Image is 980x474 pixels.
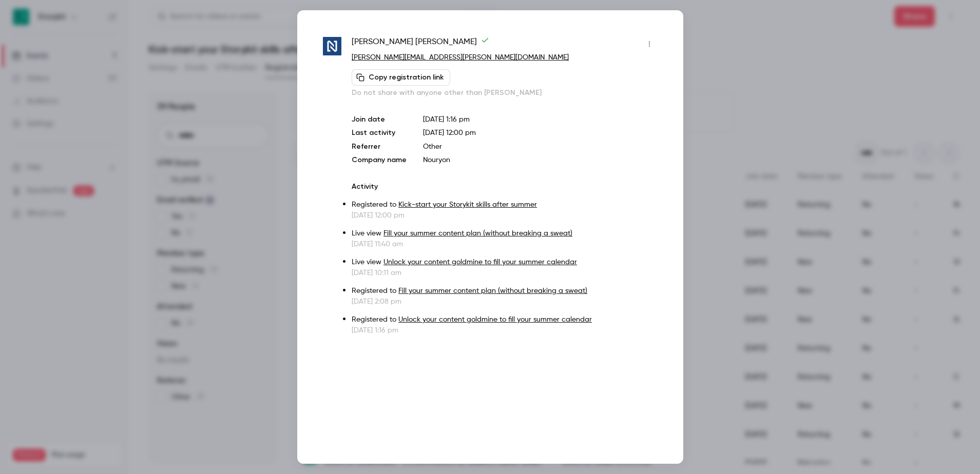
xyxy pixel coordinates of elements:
p: Registered to [352,200,657,210]
p: Live view [352,257,657,268]
p: Registered to [352,314,657,325]
a: Unlock your content goldmine to fill your summer calendar [383,259,577,266]
a: Fill your summer content plan (without breaking a sweat) [398,287,587,294]
p: Last activity [352,128,407,139]
p: Other [423,142,657,152]
p: [DATE] 10:11 am [352,268,657,278]
p: Activity [352,182,657,192]
p: [DATE] 11:40 am [352,239,657,249]
p: Join date [352,114,407,125]
span: [DATE] 12:00 pm [423,129,476,136]
p: Company name [352,155,407,165]
p: Registered to [352,286,657,297]
p: Do not share with anyone other than [PERSON_NAME] [352,88,657,98]
a: Unlock your content goldmine to fill your summer calendar [398,316,592,323]
p: [DATE] 12:00 pm [352,210,657,221]
a: Fill your summer content plan (without breaking a sweat) [383,230,572,237]
p: [DATE] 2:08 pm [352,297,657,307]
img: nouryon.com [323,37,342,56]
a: [PERSON_NAME][EMAIL_ADDRESS][PERSON_NAME][DOMAIN_NAME] [352,54,569,61]
p: [DATE] 1:16 pm [352,325,657,335]
p: Nouryon [423,155,657,165]
p: [DATE] 1:16 pm [423,114,657,125]
span: [PERSON_NAME] [PERSON_NAME] [352,36,489,52]
a: Kick-start your Storykit skills after summer [398,201,537,208]
p: Referrer [352,142,407,152]
p: Live view [352,228,657,239]
button: Copy registration link [352,69,450,86]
